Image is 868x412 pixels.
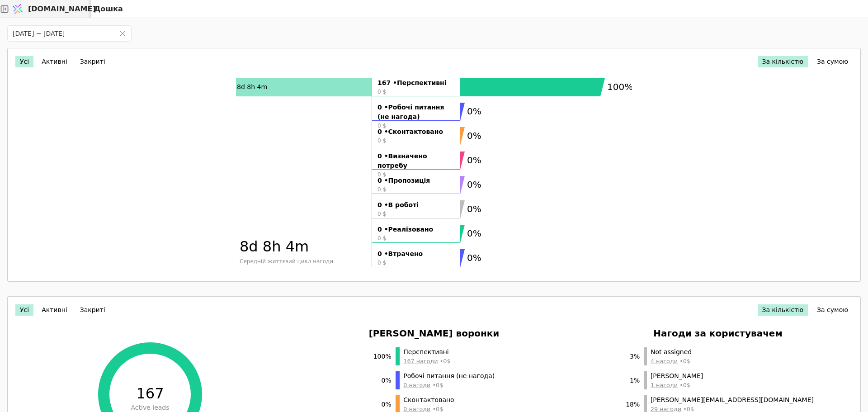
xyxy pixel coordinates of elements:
span: 0 $ [377,234,455,242]
span: 1 нагоди [651,382,678,388]
text: 0% [467,130,481,141]
span: 3 % [622,352,640,361]
button: За кількістю [758,304,808,316]
span: Середній життєвий цикл нагоди [240,257,368,265]
h3: [PERSON_NAME] воронки [369,327,500,340]
span: • 0 $ [651,381,703,389]
strong: 0 • Визначено потребу [377,152,455,170]
text: 0% [467,106,481,117]
span: 0 $ [377,170,455,179]
button: Активні [37,56,72,67]
span: 0 $ [377,210,455,218]
span: 0 $ [377,122,455,130]
button: Закриті [75,304,110,316]
span: 0 $ [377,185,455,194]
span: [PERSON_NAME][EMAIL_ADDRESS][DOMAIN_NAME] [651,395,814,405]
button: Активні [37,304,72,316]
span: Перспективні [403,347,450,357]
span: 4 нагоди [651,358,678,365]
h2: Дошка [90,4,123,14]
span: 0 $ [377,137,455,145]
text: 0% [467,252,481,263]
text: 0% [467,179,481,190]
text: 0% [467,228,481,239]
strong: 0 • Робочі питання (не нагода) [377,103,455,122]
button: За кількістю [758,56,808,67]
span: 0 $ [377,259,455,267]
text: 0% [467,155,481,166]
span: 167 нагоди [403,358,438,365]
strong: 0 • Пропозиція [377,176,455,185]
h3: Нагоди за користувачем [653,327,783,340]
span: 0 % [373,400,392,409]
span: 1 % [622,376,640,385]
svg: close [119,30,126,37]
input: dd/MM/yyyy ~ dd/MM/yyyy [8,26,114,41]
span: 18 % [622,400,640,409]
text: 100% [607,81,633,92]
strong: 167 • Перспективні [377,78,455,88]
button: Усі [15,304,33,316]
span: 0 $ [377,88,455,96]
text: 0% [467,204,481,214]
span: • 0 $ [651,357,692,365]
text: 8d 8h 4m [237,83,267,90]
button: Закриті [75,56,110,67]
span: Not assigned [651,347,692,357]
span: 8d 8h 4m [240,236,368,257]
span: 0 % [373,376,392,385]
span: 100 % [373,352,392,361]
span: • 0 $ [403,381,495,389]
text: 167 [136,385,164,402]
span: [DOMAIN_NAME] [28,4,96,14]
span: Робочі питання (не нагода) [403,371,495,381]
span: • 0 $ [403,357,450,365]
strong: 0 • Реалізовано [377,225,455,234]
button: Clear [119,30,126,37]
span: Сконтактовано [403,395,454,405]
span: 0 нагоди [403,382,430,388]
img: Logo [11,0,24,18]
a: [DOMAIN_NAME] [9,0,90,18]
button: За сумою [812,304,853,316]
strong: 0 • В роботі [377,200,455,210]
span: [PERSON_NAME] [651,371,703,381]
strong: 0 • Втрачено [377,249,455,259]
button: За сумою [812,56,853,67]
text: Active leads [131,404,169,411]
strong: 0 • Сконтактовано [377,127,455,137]
button: Усі [15,56,33,67]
